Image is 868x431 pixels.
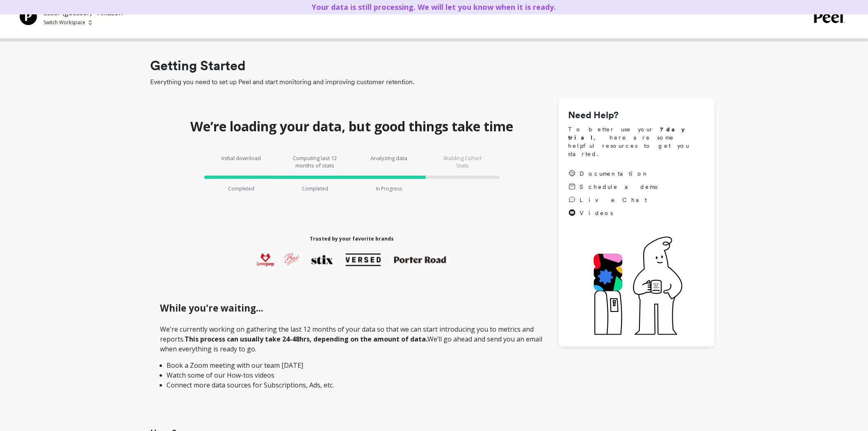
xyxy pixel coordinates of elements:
img: Team Profile [20,8,37,25]
p: In Progress [376,186,402,192]
a: Documentation [569,170,660,178]
h1: While you're waiting... [160,301,544,315]
a: Your data is still processing. We will let you know when it is ready. [312,2,556,12]
li: Connect more data sources for Subscriptions, Ads, etc. [167,380,537,390]
a: Schedule a demo [569,183,660,191]
strong: This process can usually take 24-48hrs, depending on the amount of data. [185,335,428,344]
a: Videos [569,209,660,217]
p: Completed [302,186,328,192]
h1: Need Help? [569,108,705,122]
p: Building Cohort Stats [438,154,487,169]
p: Analyzing data [364,154,413,169]
p: Completed [228,186,254,192]
li: Book a Zoom meeting with our team [DATE] [167,360,537,370]
span: Schedule a demo [580,183,660,191]
img: picker [89,19,92,26]
span: Videos [580,209,613,217]
span: Live Chat [580,196,647,204]
p: Switch Workspace [43,19,85,26]
p: We're currently working on gathering the last 12 months of your data so that we can start introdu... [160,324,544,390]
span: Documentation [580,170,650,178]
span: Everything you need to set up Peel and start monitoring and improving customer retention. [151,77,715,87]
p: Initial download [217,154,266,169]
h1: We’re loading your data, but good things take time [191,118,514,135]
h1: Trusted by your favorite brands [310,236,394,242]
h1: Getting Started [151,56,715,76]
p: Computing last 12 months of stats [290,154,340,169]
span: To better use your , here are some helpful resources to get you started. [569,125,705,158]
li: Watch some of our How-tos videos [167,370,537,380]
